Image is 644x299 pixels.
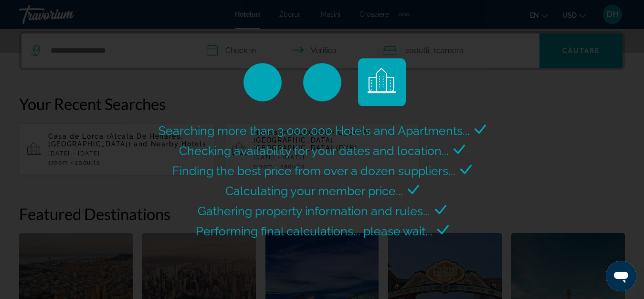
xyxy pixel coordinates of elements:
span: Finding the best price from over a dozen suppliers... [172,164,455,178]
span: Calculating your member price... [225,184,403,198]
iframe: Buton lansare fereastră mesagerie [606,261,636,291]
span: Searching more than 3,000,000 Hotels and Apartments... [158,123,470,138]
span: Gathering property information and rules... [198,204,430,218]
span: Performing final calculations... please wait... [196,224,433,238]
span: Checking availability for your dates and location... [179,144,449,158]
